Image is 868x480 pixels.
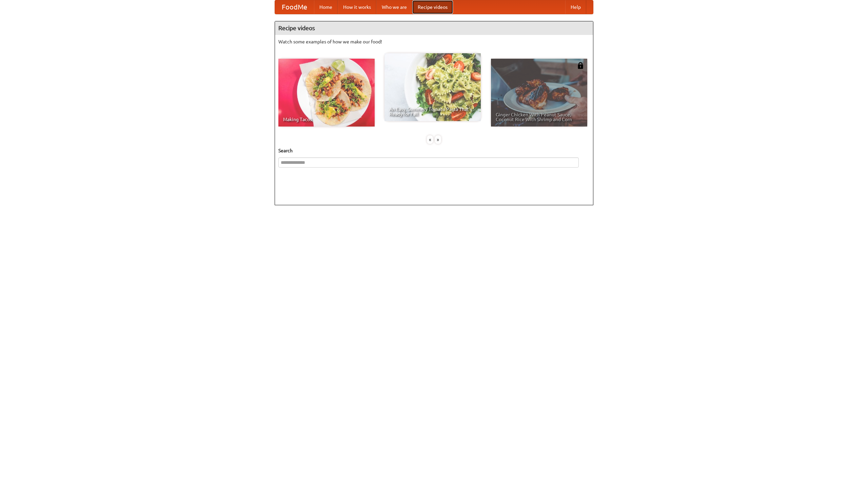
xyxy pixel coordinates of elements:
span: Making Tacos [283,117,370,122]
h5: Search [278,147,590,154]
a: Who we are [376,0,412,14]
div: « [427,135,433,144]
img: 483408.png [577,62,584,69]
div: » [435,135,441,144]
a: An Easy, Summery Tomato Pasta That's Ready for Fall [384,53,481,121]
p: Watch some examples of how we make our food! [278,38,590,45]
a: Help [565,0,586,14]
a: Making Tacos [278,59,375,127]
h4: Recipe videos [275,21,593,35]
a: Recipe videos [412,0,453,14]
a: FoodMe [275,0,314,14]
a: Home [314,0,338,14]
a: How it works [338,0,376,14]
span: An Easy, Summery Tomato Pasta That's Ready for Fall [389,107,476,116]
